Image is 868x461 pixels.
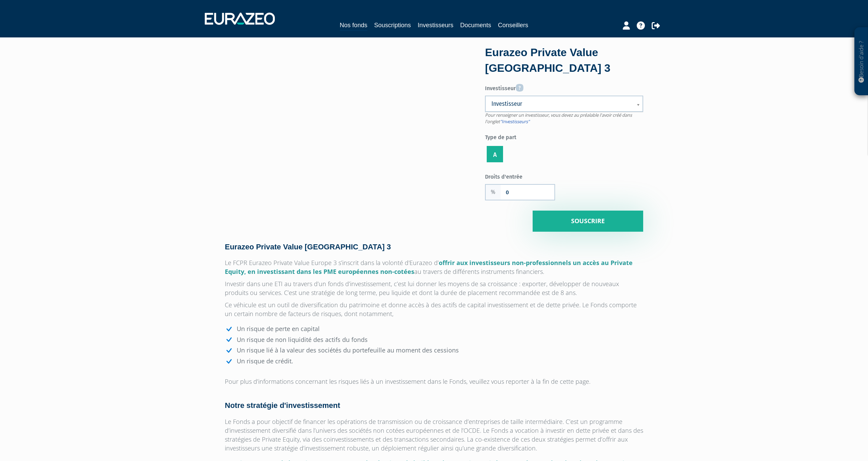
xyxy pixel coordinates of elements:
p: Ce véhicule est un outil de diversification du patrimoine et donne accès à des actifs de capital ... [225,300,643,318]
p: Pour plus d’informations concernant les risques liés à un investissement dans le Fonds, veuillez ... [225,377,643,386]
img: 1732889491-logotype_eurazeo_blanc_rvb.png [205,13,275,25]
li: Un risque de non liquidité des actifs du fonds [225,336,643,344]
input: Souscrire [533,211,643,232]
span: Investisseur [491,100,628,108]
iframe: YouTube video player [225,48,465,183]
a: Conseillers [498,20,528,30]
span: Pour renseigner un investisseur, vous devez au préalable l'avoir créé dans l'onglet [485,112,632,125]
p: Investir dans une ETI au travers d’un fonds d’investissement, c’est lui donner les moyens de sa c... [225,279,643,297]
a: Investisseurs [418,20,453,30]
label: A [487,146,503,162]
label: Type de part [485,131,643,142]
input: Frais d'entrée [501,185,554,200]
div: Eurazeo Private Value [GEOGRAPHIC_DATA] 3 [485,45,643,76]
p: Besoin d'aide ? [857,31,865,92]
label: Investisseur [485,81,643,93]
li: Un risque de perte en capital [225,325,643,333]
li: Un risque de crédit. [225,358,643,365]
a: Nos fonds [340,20,367,31]
p: Le FCPR Eurazeo Private Value Europe 3 s’inscrit dans la volonté d'Eurazeo d’ au travers de diffé... [225,258,643,276]
p: Le Fonds a pour objectif de financer les opérations de transmission ou de croissance d’entreprise... [225,417,643,452]
a: Documents [460,20,491,30]
a: "Investisseurs" [500,118,530,125]
span: offrir aux investisseurs non-professionnels un accès au Private Equity, en investissant dans les ... [225,259,633,276]
li: Un risque lié à la valeur des sociétés du portefeuille au moment des cessions [225,347,643,354]
h4: Eurazeo Private Value [GEOGRAPHIC_DATA] 3 [225,243,643,251]
a: Souscriptions [374,20,411,30]
label: Droits d'entrée [485,171,564,181]
h4: Notre stratégie d'investissement [225,401,643,410]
